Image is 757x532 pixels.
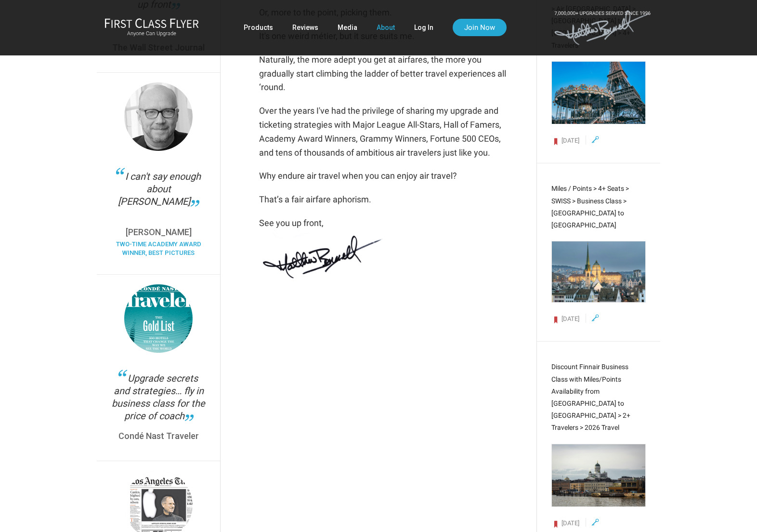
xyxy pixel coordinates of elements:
p: Why endure air travel when you can enjoy air travel? [259,169,512,183]
p: Condé Nast Traveler [111,432,206,440]
img: Traveler.png [124,284,193,353]
span: [DATE] [561,519,579,527]
a: Media [338,19,357,36]
a: First Class FlyerAnyone Can Upgrade [104,18,199,37]
a: Reviews [292,19,318,36]
span: [DATE] [561,137,579,144]
span: [DATE] [561,315,579,322]
a: Miles / Points > 4+ Seats > SWISS > Business Class > [GEOGRAPHIC_DATA] to [GEOGRAPHIC_DATA] [DATE] [551,183,646,322]
img: MJB Signature [259,233,388,282]
a: Join Now [453,19,507,36]
a: About [377,19,395,36]
small: Anyone Can Upgrade [104,30,199,37]
div: Two-Time Academy Award Winner, Best Pictures [111,240,206,265]
div: Upgrade secrets and strategies… fly in business class for the price of coach [111,372,206,422]
div: I can't say enough about [PERSON_NAME] [111,170,206,218]
p: See you up front, [259,216,512,292]
p: Naturally, the more adept you get at airfares, the more you gradually start climbing the ladder o... [259,53,512,94]
p: That’s a fair airfare aphorism. [259,193,512,207]
p: Over the years I've had the privilege of sharing my upgrade and ticketing strategies with Major L... [259,104,512,160]
a: Products [244,19,273,36]
img: First Class Flyer [104,18,199,28]
p: [PERSON_NAME] [111,228,206,237]
a: Discount Finnair Business Class with Miles/Points Availability from [GEOGRAPHIC_DATA] to [GEOGRAP... [551,361,646,526]
span: Miles / Points > 4+ Seats > SWISS > Business Class > [GEOGRAPHIC_DATA] to [GEOGRAPHIC_DATA] [551,185,629,229]
span: Discount Finnair Business Class with Miles/Points Availability from [GEOGRAPHIC_DATA] to [GEOGRAP... [551,363,630,431]
a: Log In [414,19,433,36]
img: Haggis-v2.png [124,82,193,151]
